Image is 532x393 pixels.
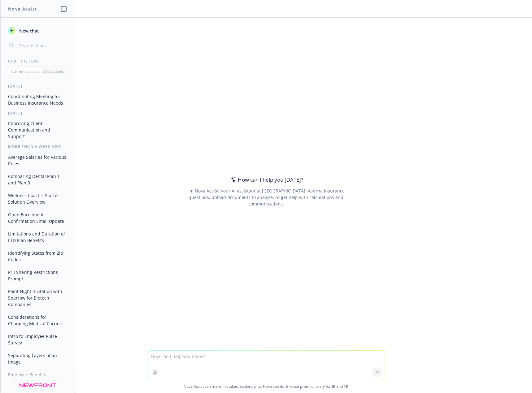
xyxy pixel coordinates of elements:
button: Open Enrollment Confirmation Email Update [6,209,70,226]
button: Paint Night Invitation with Sparrow for Biotech Companies [6,286,70,309]
button: Comparing Dental Plan 1 and Plan 3 [6,171,70,188]
div: [DATE] [1,84,75,89]
span: New chat [18,28,39,34]
input: Search chats [18,41,67,50]
button: Employee Benefits Transition Announcement [6,369,70,386]
div: More than a week ago [1,144,75,149]
button: Identifying States from Zip Codes [6,248,70,265]
button: Considerations for Changing Medical Carriers [6,312,70,329]
button: New chat [6,25,70,36]
button: Coordinating Meeting for Business Insurance Needs [6,91,70,108]
div: I'm Nova Assist, your AI assistant at [GEOGRAPHIC_DATA]. Ask me insurance questions, upload docum... [179,188,353,207]
div: [DATE] [1,110,75,116]
button: Wellness Coach's Starter Solution Overview [6,190,70,207]
div: How can I help you [DATE]? [229,176,303,184]
span: Nova Assist can make mistakes. Explore what Nova can do: Browse prompt library for and [3,380,529,393]
a: TR [344,384,348,389]
button: Separating Layers of an Image [6,350,70,367]
button: PHI Sharing Restrictions Prompt [6,267,70,284]
button: Intro to Employee Pulse Survey [6,331,70,348]
button: Average Salaries for Various Roles [6,152,70,169]
p: Current account [11,69,39,74]
p: All accounts [43,69,64,74]
div: Chat History [1,58,75,64]
a: BI [332,384,335,389]
button: Improving Client Communication and Support [6,118,70,141]
h1: Nova Assist [8,6,37,12]
button: Limitations and Duration of LTD Plan Benefits [6,229,70,245]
